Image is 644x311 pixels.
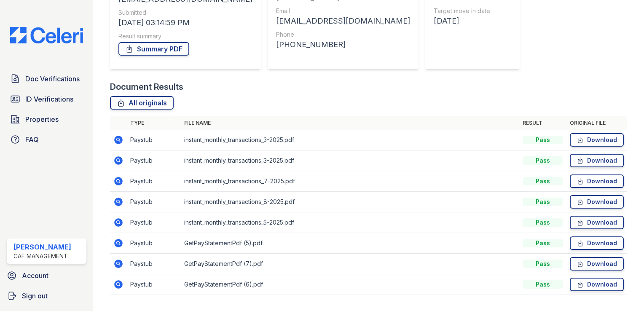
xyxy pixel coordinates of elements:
[127,233,181,254] td: Paystub
[7,111,86,128] a: Properties
[118,32,252,40] div: Result summary
[127,116,181,130] th: Type
[7,131,86,148] a: FAQ
[118,17,252,29] div: [DATE] 03:14:59 PM
[276,39,410,51] div: [PHONE_NUMBER]
[181,171,519,192] td: instant_monthly_transactions_7-2025.pdf
[519,116,566,130] th: Result
[181,192,519,212] td: instant_monthly_transactions_8-2025.pdf
[118,42,189,56] a: Summary PDF
[570,278,624,291] a: Download
[25,114,59,124] span: Properties
[7,91,86,107] a: ID Verifications
[127,171,181,192] td: Paystub
[7,70,86,87] a: Doc Verifications
[3,287,90,304] a: Sign out
[523,156,563,165] div: Pass
[181,212,519,233] td: instant_monthly_transactions_5-2025.pdf
[127,274,181,295] td: Paystub
[276,30,410,39] div: Phone
[25,94,73,104] span: ID Verifications
[181,150,519,171] td: instant_monthly_transactions_3-2025.pdf
[181,130,519,150] td: instant_monthly_transactions_3-2025.pdf
[22,271,48,281] span: Account
[13,252,71,260] div: CAF Management
[523,239,563,247] div: Pass
[434,7,490,15] div: Target move in date
[570,174,624,188] a: Download
[523,280,563,289] div: Pass
[570,133,624,147] a: Download
[434,15,490,27] div: [DATE]
[566,116,627,130] th: Original file
[22,291,48,301] span: Sign out
[523,198,563,206] div: Pass
[181,254,519,274] td: GetPayStatementPdf (7).pdf
[3,267,90,284] a: Account
[570,154,624,167] a: Download
[127,150,181,171] td: Paystub
[523,177,563,185] div: Pass
[127,212,181,233] td: Paystub
[570,216,624,229] a: Download
[3,27,90,43] img: CE_Logo_Blue-a8612792a0a2168367f1c8372b55b34899dd931a85d93a1a3d3e32e68fde9ad4.png
[523,260,563,268] div: Pass
[570,257,624,271] a: Download
[570,236,624,250] a: Download
[118,8,252,17] div: Submitted
[110,96,174,110] a: All originals
[570,195,624,209] a: Download
[181,274,519,295] td: GetPayStatementPdf (6).pdf
[276,7,410,15] div: Email
[127,254,181,274] td: Paystub
[127,130,181,150] td: Paystub
[110,81,183,93] div: Document Results
[276,15,410,27] div: [EMAIL_ADDRESS][DOMAIN_NAME]
[25,134,39,145] span: FAQ
[523,218,563,227] div: Pass
[25,74,80,84] span: Doc Verifications
[181,233,519,254] td: GetPayStatementPdf (5).pdf
[523,136,563,144] div: Pass
[127,192,181,212] td: Paystub
[13,242,71,252] div: [PERSON_NAME]
[181,116,519,130] th: File name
